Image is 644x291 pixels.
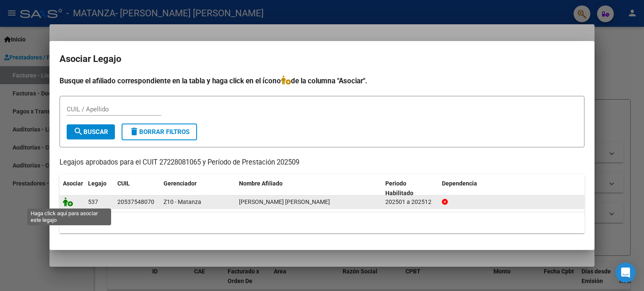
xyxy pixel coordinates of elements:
p: Legajos aprobados para el CUIT 27228081065 y Período de Prestación 202509 [60,157,584,168]
datatable-header-cell: Nombre Afiliado [236,175,382,202]
div: Open Intercom Messenger [615,263,636,283]
mat-icon: search [73,126,83,136]
span: MIGUEL RAMIREZ TICIANO SANTINO [239,198,330,205]
span: Z10 - Matanza [164,198,201,205]
mat-icon: delete [129,126,139,136]
span: Borrar Filtros [129,128,190,136]
span: Buscar [73,128,108,136]
div: 1 registros [60,212,584,233]
span: Asociar [63,180,83,187]
h4: Busque el afiliado correspondiente en la tabla y haga click en el ícono de la columna "Asociar". [60,75,584,86]
span: Dependencia [442,180,477,187]
datatable-header-cell: Gerenciador [160,175,236,202]
datatable-header-cell: CUIL [114,175,160,202]
span: CUIL [117,180,130,187]
div: 20537548070 [117,197,154,207]
datatable-header-cell: Asociar [60,175,85,202]
datatable-header-cell: Periodo Habilitado [382,175,439,202]
span: Gerenciador [164,180,197,187]
button: Buscar [67,124,115,139]
span: Nombre Afiliado [239,180,283,187]
span: 537 [88,198,98,205]
span: Periodo Habilitado [385,180,413,196]
datatable-header-cell: Legajo [85,175,114,202]
div: 202501 a 202512 [385,197,435,207]
h2: Asociar Legajo [60,51,584,67]
span: Legajo [88,180,106,187]
datatable-header-cell: Dependencia [439,175,585,202]
button: Borrar Filtros [122,124,197,140]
